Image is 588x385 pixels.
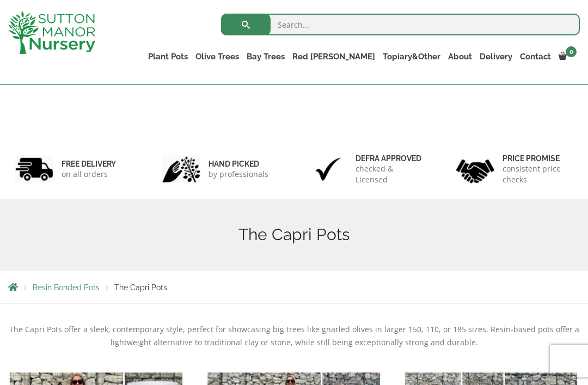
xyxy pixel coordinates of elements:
[62,169,116,180] p: on all orders
[379,49,444,64] a: Topiary&Other
[503,163,573,185] p: consistent price checks
[162,155,200,183] img: 2.jpg
[221,14,580,35] input: Search...
[8,11,95,54] img: logo
[456,152,494,186] img: 4.jpg
[516,49,555,64] a: Contact
[114,283,167,292] span: The Capri Pots
[33,283,100,292] a: Resin Bonded Pots
[356,154,426,163] h6: Defra approved
[444,49,476,64] a: About
[144,49,192,64] a: Plant Pots
[8,225,580,245] h1: The Capri Pots
[8,283,580,291] nav: Breadcrumbs
[15,155,53,183] img: 1.jpg
[243,49,289,64] a: Bay Trees
[566,46,577,57] span: 0
[8,323,580,349] p: The Capri Pots offer a sleek, contemporary style, perfect for showcasing big trees like gnarled o...
[476,49,516,64] a: Delivery
[209,169,268,180] p: by professionals
[62,159,116,169] h6: FREE DELIVERY
[555,49,580,64] a: 0
[192,49,243,64] a: Olive Trees
[356,163,426,185] p: checked & Licensed
[503,154,573,163] h6: Price promise
[309,155,347,183] img: 3.jpg
[209,159,268,169] h6: hand picked
[289,49,379,64] a: Red [PERSON_NAME]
